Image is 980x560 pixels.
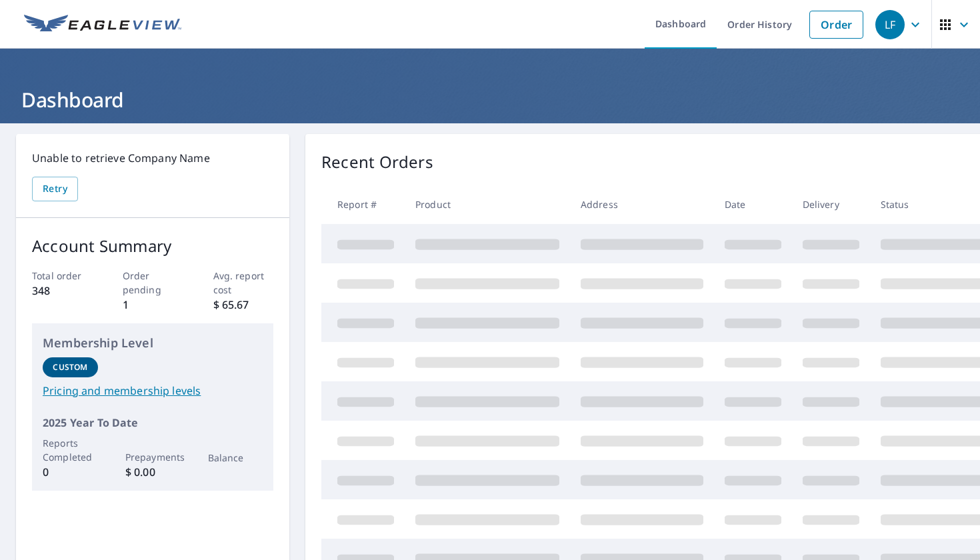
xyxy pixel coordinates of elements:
p: $ 65.67 [213,297,274,313]
th: Report # [321,185,405,224]
p: 1 [123,297,183,313]
p: 348 [32,283,93,299]
th: Delivery [792,185,870,224]
p: Order pending [123,269,183,297]
p: Reports Completed [43,436,98,464]
th: Address [570,185,714,224]
a: Pricing and membership levels [43,383,263,399]
p: Custom [53,361,87,373]
p: Unable to retrieve Company Name [32,150,273,166]
a: Order [809,11,863,39]
p: Prepayments [125,450,181,464]
p: Recent Orders [321,150,433,174]
p: Avg. report cost [213,269,274,297]
p: 2025 Year To Date [43,415,263,431]
p: 0 [43,464,98,480]
p: Account Summary [32,234,273,258]
img: EV Logo [24,15,181,35]
p: $ 0.00 [125,464,181,480]
th: Product [405,185,570,224]
p: Total order [32,269,93,283]
p: Membership Level [43,334,263,352]
h1: Dashboard [16,86,964,113]
span: Retry [43,181,67,197]
th: Date [714,185,792,224]
div: LF [875,10,905,39]
p: Balance [208,451,263,465]
button: Retry [32,177,78,201]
